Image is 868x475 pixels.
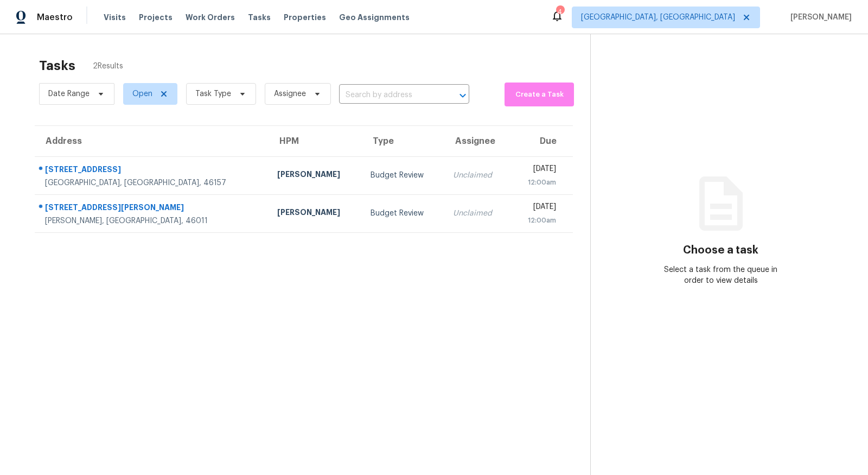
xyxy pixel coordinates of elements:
[371,208,436,219] div: Budget Review
[45,202,260,216] div: [STREET_ADDRESS][PERSON_NAME]
[371,170,436,181] div: Budget Review
[274,88,306,99] span: Assignee
[656,264,786,286] div: Select a task from the queue in order to view details
[269,126,362,156] th: HPM
[39,60,75,71] h2: Tasks
[284,12,326,23] span: Properties
[519,163,556,177] div: [DATE]
[248,14,271,21] span: Tasks
[195,88,231,99] span: Task Type
[48,88,90,99] span: Date Range
[339,87,439,104] input: Search by address
[339,12,410,23] span: Geo Assignments
[455,88,470,103] button: Open
[132,88,152,99] span: Open
[93,61,123,72] span: 2 Results
[510,88,569,101] span: Create a Task
[505,83,574,106] button: Create a Task
[104,12,126,23] span: Visits
[510,126,573,156] th: Due
[362,126,444,156] th: Type
[581,12,735,23] span: [GEOGRAPHIC_DATA], [GEOGRAPHIC_DATA]
[45,164,260,178] div: [STREET_ADDRESS]
[683,245,758,256] h3: Choose a task
[139,12,173,23] span: Projects
[556,7,564,17] div: 4
[786,12,852,23] span: [PERSON_NAME]
[453,170,501,181] div: Unclaimed
[186,12,235,23] span: Work Orders
[277,207,354,220] div: [PERSON_NAME]
[45,178,260,188] div: [GEOGRAPHIC_DATA], [GEOGRAPHIC_DATA], 46157
[519,177,556,188] div: 12:00am
[444,126,510,156] th: Assignee
[35,126,269,156] th: Address
[519,215,556,226] div: 12:00am
[45,216,260,226] div: [PERSON_NAME], [GEOGRAPHIC_DATA], 46011
[519,201,556,215] div: [DATE]
[453,208,501,219] div: Unclaimed
[277,169,354,182] div: [PERSON_NAME]
[37,12,73,23] span: Maestro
